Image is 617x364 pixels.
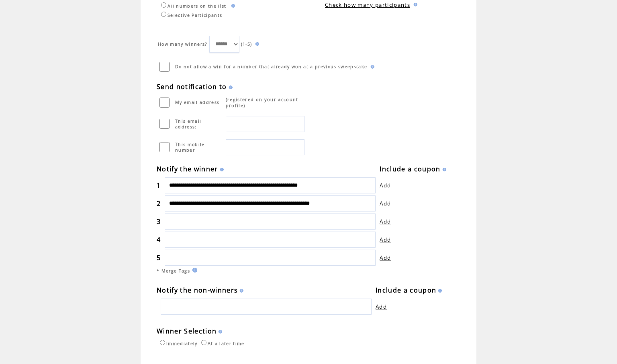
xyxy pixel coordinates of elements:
[157,199,161,208] span: 2
[376,286,436,295] span: Include a coupon
[175,118,201,130] span: This email address:
[369,65,374,69] img: help.gif
[157,327,217,336] span: Winner Selection
[175,100,219,105] span: My email address
[157,82,227,91] span: Send notification to
[226,96,298,108] span: (registered on your account profile)
[412,3,417,6] img: help.gif
[380,254,391,261] a: Add
[160,340,165,345] input: Immediately
[238,289,243,293] img: help.gif
[157,181,161,190] span: 1
[227,85,233,89] img: help.gif
[241,41,252,47] span: (1-5)
[161,12,166,17] input: Selective Participants
[158,41,208,47] span: How many winners?
[218,168,224,171] img: help.gif
[199,341,245,346] label: At a later time
[229,4,235,8] img: help.gif
[325,1,410,8] a: Check how many participants
[376,303,387,310] a: Add
[157,268,190,274] span: * Merge Tags
[380,182,391,189] a: Add
[253,42,259,46] img: help.gif
[190,268,197,272] img: help.gif
[157,286,238,295] span: Notify the non-winners
[161,2,166,8] input: All numbers on the list
[157,235,161,244] span: 4
[217,330,222,333] img: help.gif
[175,64,367,69] span: Do not allow a win for a number that already won at a previous sweepstake
[201,340,206,345] input: At a later time
[441,168,446,171] img: help.gif
[380,236,391,243] a: Add
[157,253,161,262] span: 5
[380,218,391,225] a: Add
[380,165,440,173] span: Include a coupon
[158,341,198,346] label: Immediately
[159,12,222,18] label: Selective Participants
[175,142,205,153] span: This mobile number
[436,289,442,293] img: help.gif
[157,165,218,173] span: Notify the winner
[157,217,161,226] span: 3
[380,200,391,207] a: Add
[159,3,227,9] label: All numbers on the list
